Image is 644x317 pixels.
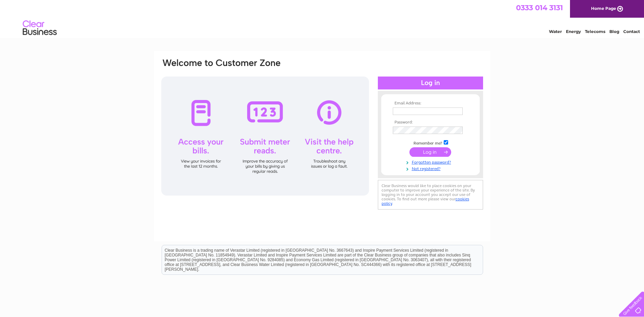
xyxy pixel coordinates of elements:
a: Energy [566,29,581,34]
th: Password: [391,120,470,125]
td: Remember me? [391,139,470,146]
input: Submit [409,147,451,157]
a: cookies policy [382,197,469,206]
a: Forgotten password? [393,158,470,165]
th: Email Address: [391,101,470,106]
a: Water [549,29,562,34]
div: Clear Business would like to place cookies on your computer to improve your experience of the sit... [378,180,483,210]
a: 0333 014 3131 [516,3,563,12]
a: Contact [623,29,640,34]
div: Clear Business is a trading name of Verastar Limited (registered in [GEOGRAPHIC_DATA] No. 3667643... [162,4,483,33]
img: logo.png [22,18,57,38]
a: Blog [609,29,619,34]
a: Not registered? [393,165,470,171]
a: Telecoms [585,29,605,34]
